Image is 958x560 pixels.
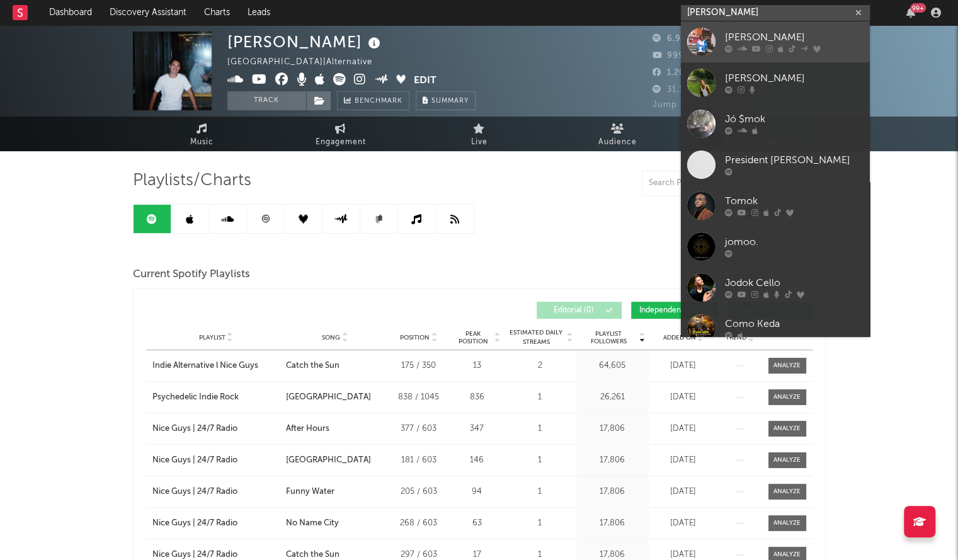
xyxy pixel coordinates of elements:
div: 26,261 [579,391,646,404]
a: jomoo. [681,226,870,267]
span: 1,200 [653,69,690,77]
div: 2 [507,360,573,372]
a: Live [410,117,549,151]
span: Live [471,135,488,150]
div: Jodok Cello [725,276,864,291]
div: 17,806 [579,423,646,435]
div: 268 / 603 [391,517,447,530]
a: Nice Guys | 24/7 Radio [152,423,280,435]
div: 13 [453,360,501,372]
a: Como Keda [681,308,870,349]
div: [GEOGRAPHIC_DATA] [286,391,371,404]
button: 99+ [906,8,915,18]
div: [GEOGRAPHIC_DATA] [286,454,371,467]
input: Search for artists [681,5,870,21]
span: Benchmark [355,94,402,109]
div: 146 [453,454,501,467]
a: Jodok Cello [681,267,870,308]
a: Engagement [271,117,410,151]
a: Psychedelic Indie Rock [152,391,280,404]
span: Editorial ( 0 ) [545,307,603,314]
span: Audience [598,135,637,150]
div: 94 [453,486,501,498]
div: Como Keda [725,317,864,332]
div: 1 [507,423,573,435]
div: 63 [453,517,501,530]
span: 31,153 Monthly Listeners [653,86,770,94]
div: [PERSON_NAME] [227,31,384,52]
div: President [PERSON_NAME] [725,153,864,168]
div: 1 [507,391,573,404]
div: Nice Guys | 24/7 Radio [152,517,237,530]
div: No Name City [286,517,339,530]
span: Jump Score: 56.9 [653,101,727,109]
a: President [PERSON_NAME] [681,144,870,185]
span: Song [322,334,340,341]
div: [DATE] [652,360,715,372]
div: Nice Guys | 24/7 Radio [152,454,237,467]
div: 1 [507,517,573,530]
div: 838 / 1045 [391,391,447,404]
span: Summary [431,98,469,105]
span: Music [190,135,214,150]
a: [PERSON_NAME] [681,62,870,103]
a: Nice Guys | 24/7 Radio [152,454,280,467]
div: 181 / 603 [391,454,447,467]
span: Engagement [316,135,366,150]
a: Benchmark [337,91,409,110]
div: 377 / 603 [391,423,447,435]
div: jomoo. [725,235,864,250]
div: After Hours [286,423,329,435]
div: 347 [453,423,501,435]
div: 1 [507,486,573,498]
span: Playlists/Charts [133,173,251,188]
div: [DATE] [652,486,715,498]
div: 17,806 [579,454,646,467]
a: Indie Alternative l Nice Guys [152,360,280,372]
a: Jó $mok [681,103,870,144]
div: 1 [507,454,573,467]
a: Nice Guys | 24/7 Radio [152,486,280,498]
span: 999 [653,52,684,60]
div: [DATE] [652,517,715,530]
a: Tomok [681,185,870,226]
span: Playlist [199,334,225,341]
div: Jó $mok [725,112,864,127]
div: Funny Water [286,486,334,498]
button: Summary [416,91,476,110]
div: [GEOGRAPHIC_DATA] | Alternative [227,55,387,70]
div: 836 [453,391,501,404]
div: 205 / 603 [391,486,447,498]
div: [PERSON_NAME] [725,30,864,45]
div: Tomok [725,194,864,209]
button: Independent(35) [631,302,718,319]
button: Edit [414,73,436,89]
div: 64,605 [579,360,646,372]
div: [DATE] [652,391,715,404]
span: Added On [663,334,696,341]
span: Estimated Daily Streams [507,328,566,347]
div: Psychedelic Indie Rock [152,391,239,404]
span: Peak Position [453,330,493,345]
div: [PERSON_NAME] [725,71,864,86]
div: Nice Guys | 24/7 Radio [152,486,237,498]
div: [DATE] [652,423,715,435]
div: Indie Alternative l Nice Guys [152,360,258,372]
div: 17,806 [579,517,646,530]
div: 175 / 350 [391,360,447,372]
span: Position [400,334,430,341]
a: Music [133,117,271,151]
span: Trend [726,334,746,341]
span: Playlist Followers [579,330,638,345]
div: 99 + [910,3,926,13]
span: Independent ( 35 ) [639,307,699,314]
a: Audience [549,117,687,151]
div: [DATE] [652,454,715,467]
div: 17,806 [579,486,646,498]
input: Search Playlists/Charts [642,171,799,196]
a: [PERSON_NAME] [681,21,870,62]
span: Current Spotify Playlists [133,267,250,282]
div: Nice Guys | 24/7 Radio [152,423,237,435]
button: Track [227,91,306,110]
div: Catch the Sun [286,360,339,372]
